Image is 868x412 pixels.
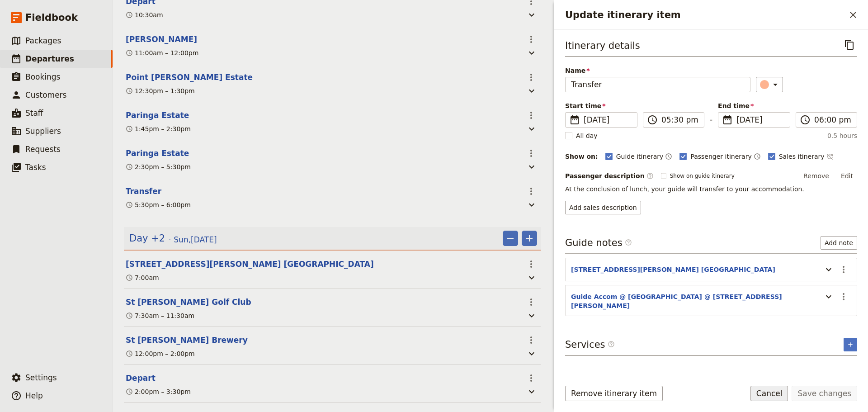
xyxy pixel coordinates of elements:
button: Copy itinerary item [842,37,857,52]
span: [DATE] [584,114,632,125]
button: Guide Accom @ [GEOGRAPHIC_DATA] @ [STREET_ADDRESS][PERSON_NAME] [571,292,818,310]
button: Actions [524,32,539,47]
button: Edit this itinerary item [126,373,156,384]
span: Name [565,66,750,75]
div: 11:00am – 12:00pm [126,48,198,57]
div: 12:00pm – 2:00pm [126,349,195,358]
button: Actions [524,108,539,123]
button: Actions [524,70,539,85]
span: Show on guide itinerary [670,172,735,180]
span: Departures [25,54,74,63]
button: Edit this itinerary item [126,186,161,197]
span: ​ [625,239,632,250]
button: Actions [524,256,539,272]
button: Edit this itinerary item [126,34,197,45]
span: [DATE] [736,114,784,125]
button: Actions [524,332,539,348]
div: ​ [761,79,781,90]
span: All day [576,131,598,140]
input: ​ [661,114,698,125]
span: Suppliers [25,127,61,136]
button: Remove [799,169,833,183]
button: Edit [837,169,857,183]
div: 7:00am [126,273,159,282]
h3: Itinerary details [565,39,640,52]
button: Add sales description [565,201,641,214]
h3: Guide notes [565,236,632,250]
span: ​ [722,114,733,125]
span: Staff [25,109,43,118]
span: Sales itinerary [779,152,825,161]
button: Edit this itinerary item [126,72,253,83]
span: Settings [25,373,57,382]
span: At the conclusion of lunch, your guide will transfer to your accommodation. [565,185,804,193]
button: Cancel [750,386,788,401]
button: Time shown on guide itinerary [665,151,672,162]
span: ​ [608,341,615,348]
button: Edit this itinerary item [126,148,189,159]
button: Actions [836,262,851,277]
h3: Services [565,338,615,351]
span: Start time [565,101,637,110]
span: Packages [25,36,61,45]
span: Tasks [25,163,46,172]
button: Edit this itinerary item [126,110,189,121]
button: Add [522,231,537,246]
span: Help [25,391,43,400]
button: Edit this itinerary item [126,335,248,346]
button: Actions [524,184,539,199]
span: Requests [25,145,61,154]
span: Customers [25,90,66,99]
input: ​ [814,114,851,125]
span: ​ [646,172,654,180]
button: Actions [524,146,539,161]
div: Show on: [565,152,598,161]
button: ​ [756,77,783,92]
label: Passenger description [565,171,654,180]
span: ​ [569,114,580,125]
button: Actions [524,294,539,310]
button: Save changes [792,386,857,401]
span: Guide itinerary [616,152,664,161]
button: Close drawer [845,7,861,23]
button: Actions [836,289,851,304]
span: ​ [625,239,632,246]
input: Name [565,77,750,92]
div: 2:30pm – 5:30pm [126,162,191,171]
button: Edit this itinerary item [126,297,251,308]
span: Day +2 [129,232,165,245]
button: Actions [524,370,539,386]
h2: Update itinerary item [565,8,845,22]
div: 1:45pm – 2:30pm [126,124,191,133]
button: Remove [503,231,518,246]
button: Remove itinerary item [565,386,663,401]
span: End time [718,101,790,110]
span: ​ [647,114,658,125]
div: 12:30pm – 1:30pm [126,86,195,95]
span: Fieldbook [25,11,78,24]
span: ​ [608,341,615,351]
button: Add note [821,236,857,250]
div: 7:30am – 11:30am [126,311,194,320]
span: Bookings [25,72,60,81]
button: Time shown on passenger itinerary [754,151,761,162]
span: - [710,114,712,128]
span: 0.5 hours [827,131,857,140]
button: Time not shown on sales itinerary [826,151,834,162]
button: [STREET_ADDRESS][PERSON_NAME] [GEOGRAPHIC_DATA] [571,265,775,274]
button: Add service inclusion [844,338,857,351]
div: 2:00pm – 3:30pm [126,387,191,396]
button: Edit this itinerary item [126,259,374,270]
div: 5:30pm – 6:00pm [126,200,191,209]
span: Passenger itinerary [690,152,751,161]
span: ​ [800,114,811,125]
div: 10:30am [126,10,163,19]
span: Sun , [DATE] [174,234,217,245]
button: Edit day information [129,232,217,245]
